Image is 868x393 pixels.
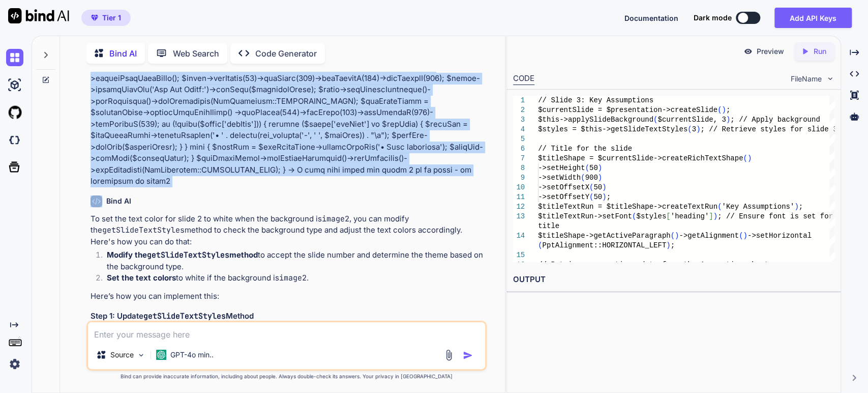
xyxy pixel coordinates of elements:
[696,125,700,133] span: )
[666,212,670,220] span: [
[513,134,525,144] div: 5
[81,10,131,26] button: premiumTier 1
[255,47,317,60] p: Code Generator
[463,350,473,360] img: icon
[91,291,485,302] p: Here’s how you can implement this:
[538,193,589,201] span: ->setOffsetY
[581,174,585,182] span: (
[814,46,826,57] p: Run
[747,232,811,240] span: ->setHorizontal
[86,373,487,380] p: Bind can provide inaccurate information, including about people. Always double-check its answers....
[700,125,837,133] span: ; // Retrieve styles for slide 3
[743,154,747,162] span: (
[513,115,525,125] div: 3
[538,125,687,133] span: $styles = $this->getSlideTextStyles
[91,15,98,21] img: premium
[589,193,593,201] span: (
[6,104,23,121] img: githubLight
[6,76,23,94] img: ai-studio
[513,250,525,260] div: 15
[107,273,176,283] strong: Set the text colors
[730,116,820,124] span: ; // Apply background
[538,232,670,240] span: $titleShape->getActiveParagraph
[513,105,525,115] div: 2
[143,311,226,321] code: getSlideTextStyles
[99,249,485,272] li: to accept the slide number and determine the theme based on the background type.
[636,212,666,220] span: $styles
[757,46,784,57] p: Preview
[443,349,455,361] img: attachment
[173,47,219,60] p: Web Search
[597,174,602,182] span: )
[687,125,692,133] span: (
[726,116,730,124] span: )
[102,13,121,23] span: Tier 1
[170,350,214,360] p: GPT-4o min..
[826,74,834,83] img: chevron down
[538,145,632,153] span: // Title for the slide
[513,202,525,212] div: 12
[538,154,743,162] span: $titleShape = $currentSlide->createRichTextShape
[794,203,798,211] span: )
[322,214,349,224] code: image2
[538,183,589,191] span: ->setOffsetX
[538,174,581,182] span: ->setWidth
[722,106,726,114] span: )
[279,273,307,283] code: image2
[147,250,229,260] code: getSlideTextStyles
[99,272,485,287] li: to white if the background is .
[91,311,485,322] h3: Step 1: Update Method
[137,351,145,359] img: Pick Models
[585,174,597,182] span: 900
[513,96,525,105] div: 1
[538,261,747,269] span: // Retrieve assumptions data from the Assumptions
[774,8,852,28] button: Add API Keys
[670,232,674,240] span: (
[739,232,743,240] span: (
[538,212,632,220] span: $titleTextRun->setFont
[110,350,134,360] p: Source
[717,203,722,211] span: (
[726,106,730,114] span: ;
[6,131,23,149] img: darkCloudIdeIcon
[593,183,602,191] span: 50
[156,350,166,360] img: GPT-4o mini
[743,47,753,56] img: preview
[653,116,657,124] span: (
[8,8,69,23] img: Bind AI
[513,192,525,202] div: 11
[597,164,602,172] span: )
[107,250,258,260] strong: Modify the method
[6,355,23,373] img: settings
[747,261,768,269] span: sheet
[513,231,525,241] div: 14
[670,241,674,249] span: ;
[513,212,525,221] div: 13
[538,96,653,104] span: // Slide 3: Key Assumptions
[606,193,610,201] span: ;
[713,212,717,220] span: )
[538,203,717,211] span: $titleTextRun = $titleShape->createTextRun
[513,183,525,192] div: 10
[507,268,841,292] h2: OUTPUT
[632,212,636,220] span: (
[538,106,717,114] span: $currentSlide = $presentation->createSlide
[513,73,534,85] div: CODE
[589,164,598,172] span: 50
[679,232,739,240] span: ->getAlignment
[109,47,137,60] p: Bind AI
[538,222,559,230] span: title
[593,193,602,201] span: 50
[717,106,722,114] span: (
[6,49,23,66] img: chat
[791,74,822,84] span: FileName
[538,164,585,172] span: ->setHeight
[106,196,131,206] h6: Bind AI
[513,154,525,163] div: 7
[602,183,606,191] span: )
[542,241,666,249] span: PptAlignment::HORIZONTAL_LEFT
[675,232,679,240] span: )
[538,116,653,124] span: $this->applySlideBackground
[747,154,751,162] span: )
[513,173,525,183] div: 9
